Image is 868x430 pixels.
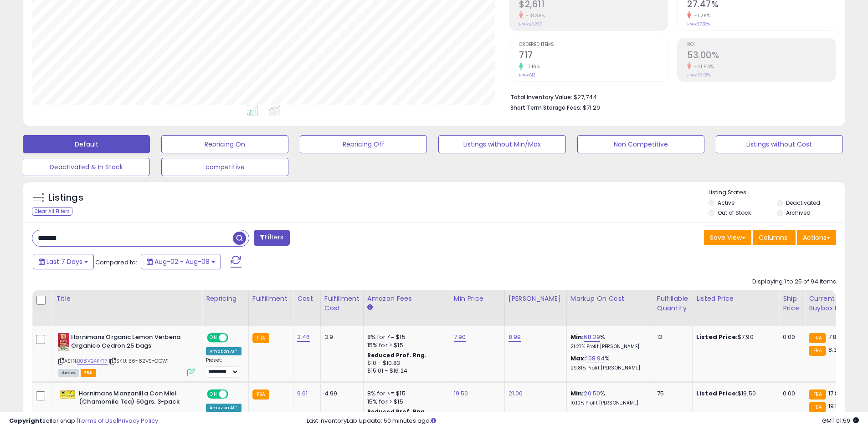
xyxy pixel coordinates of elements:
[23,135,150,153] button: Default
[809,333,826,343] small: FBA
[79,390,190,409] b: Hornimans Manzanilla Con Miel (Chamomile Tea) 50grs. 3-pack
[809,390,826,400] small: FBA
[828,345,841,354] span: 8.38
[704,230,751,245] button: Save View
[718,209,751,217] label: Out of Stock
[161,158,288,176] button: competitive
[78,416,117,425] a: Terms of Use
[570,389,584,398] b: Min:
[657,333,685,341] div: 12
[696,390,772,398] div: $19.50
[297,333,310,342] a: 2.46
[786,199,820,207] label: Deactivated
[783,390,798,398] div: 0.00
[570,354,646,371] div: %
[809,294,856,313] div: Current Buybox Price
[206,294,245,304] div: Repricing
[206,347,241,355] div: Amazon AI *
[752,278,836,286] div: Displaying 1 to 25 of 94 items
[56,294,198,304] div: Title
[716,135,843,153] button: Listings without Cost
[577,135,704,153] button: Non Competitive
[227,390,241,398] span: OFF
[657,294,688,313] div: Fulfillable Quantity
[252,333,269,343] small: FBA
[367,390,443,398] div: 8% for <= $15
[508,294,563,304] div: [PERSON_NAME]
[519,42,668,47] span: Ordered Items
[584,389,600,398] a: 20.50
[33,254,94,269] button: Last 7 Days
[454,294,501,304] div: Min Price
[570,344,646,350] p: 21.27% Profit [PERSON_NAME]
[570,400,646,406] p: 10.10% Profit [PERSON_NAME]
[709,188,845,197] p: Listing States:
[324,333,356,341] div: 3.9
[510,91,829,102] li: $27,744
[718,199,734,207] label: Active
[206,357,241,378] div: Preset:
[584,333,600,342] a: 68.29
[809,346,826,356] small: FBA
[510,104,581,111] b: Short Term Storage Fees:
[307,417,859,425] div: Last InventoryLab Update: 50 minutes ago.
[570,333,584,341] b: Min:
[687,21,710,27] small: Prev: 27.82%
[454,389,468,398] a: 19.50
[9,416,42,425] strong: Copyright
[252,294,289,304] div: Fulfillment
[828,402,839,410] span: 19.5
[297,389,308,398] a: 9.61
[696,333,772,341] div: $7.90
[786,209,811,217] label: Archived
[570,294,649,304] div: Markup on Cost
[691,63,714,70] small: -21.66%
[154,257,210,266] span: Aug-02 - Aug-08
[46,257,82,266] span: Last 7 Days
[161,135,288,153] button: Repricing On
[687,42,836,47] span: ROI
[58,333,195,375] div: ASIN:
[77,357,108,365] a: B08V24KKT7
[657,390,685,398] div: 75
[454,333,466,342] a: 7.90
[58,333,69,351] img: 51uhO-M6KhL._SL40_.jpg
[691,12,710,19] small: -1.26%
[753,230,796,245] button: Columns
[297,294,317,304] div: Cost
[300,135,427,153] button: Repricing Off
[696,333,738,341] b: Listed Price:
[48,192,83,204] h5: Listings
[687,72,711,78] small: Prev: 67.65%
[510,93,572,101] b: Total Inventory Value:
[687,50,836,62] h2: 53.00%
[809,402,826,412] small: FBA
[828,333,841,341] span: 7.88
[367,359,443,367] div: $10 - $10.83
[508,389,523,398] a: 21.00
[254,230,289,246] button: Filters
[118,416,158,425] a: Privacy Policy
[508,333,521,342] a: 8.99
[367,367,443,375] div: $15.01 - $16.24
[523,12,545,19] small: -18.39%
[58,369,79,377] span: All listings currently available for purchase on Amazon
[797,230,836,245] button: Actions
[519,50,668,62] h2: 717
[109,357,169,364] span: | SKU: 56-82VS-QQW1
[324,294,360,313] div: Fulfillment Cost
[227,334,241,342] span: OFF
[367,304,373,312] small: Amazon Fees.
[570,390,646,406] div: %
[208,390,219,398] span: ON
[696,294,775,304] div: Listed Price
[759,233,787,242] span: Columns
[23,158,150,176] button: Deactivated & In Stock
[81,369,96,377] span: FBA
[9,417,158,425] div: seller snap | |
[367,333,443,341] div: 8% for <= $15
[367,398,443,406] div: 15% for > $15
[141,254,221,269] button: Aug-02 - Aug-08
[783,333,798,341] div: 0.00
[367,351,427,359] b: Reduced Prof. Rng.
